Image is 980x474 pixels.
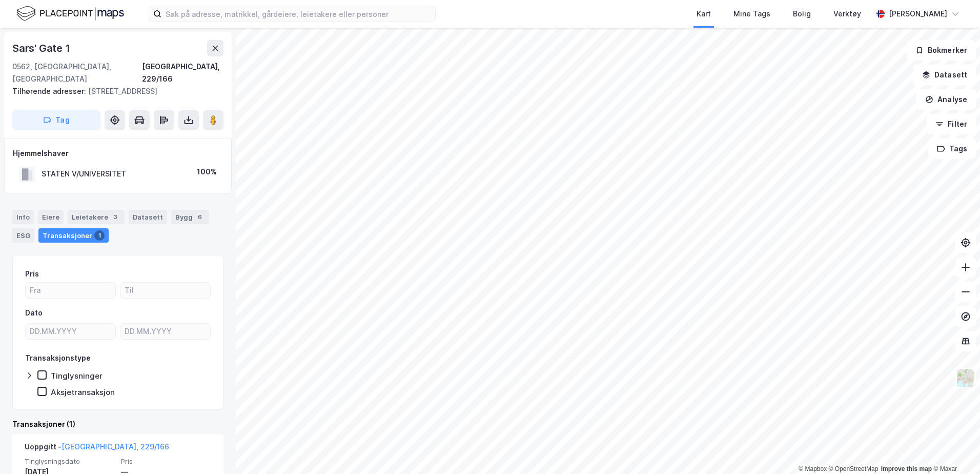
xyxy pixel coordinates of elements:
[62,442,169,451] a: [GEOGRAPHIC_DATA], 229/166
[51,371,103,381] div: Tinglysninger
[793,8,811,20] div: Bolig
[927,114,976,134] button: Filter
[25,352,91,364] div: Transaksjonstype
[120,283,210,298] input: Til
[161,6,435,22] input: Søk på adresse, matrikkel, gårdeiere, leietakere eller personer
[25,268,39,280] div: Pris
[16,5,124,23] img: logo.f888ab2527a4732fd821a326f86c7f29.svg
[697,8,711,20] div: Kart
[12,110,100,130] button: Tag
[12,87,88,95] span: Tilhørende adresser:
[881,465,932,472] a: Improve this map
[12,228,34,243] div: ESG
[833,8,861,20] div: Verktøy
[12,61,142,85] div: 0562, [GEOGRAPHIC_DATA], [GEOGRAPHIC_DATA]
[13,147,223,160] div: Hjemmelshaver
[38,210,64,224] div: Eiere
[799,465,827,472] a: Mapbox
[907,40,976,61] button: Bokmerker
[12,210,34,224] div: Info
[928,139,976,159] button: Tags
[171,210,209,224] div: Bygg
[913,65,976,85] button: Datasett
[12,40,72,56] div: Sars' Gate 1
[121,457,211,466] span: Pris
[120,324,210,339] input: DD.MM.YYYY
[829,465,879,472] a: OpenStreetMap
[68,210,125,224] div: Leietakere
[25,307,43,319] div: Dato
[929,425,980,474] div: Kontrollprogram for chat
[42,168,126,180] div: STATEN V/UNIVERSITET
[25,441,169,457] div: Uoppgitt -
[929,425,980,474] iframe: Chat Widget
[195,212,205,222] div: 6
[956,368,975,388] img: Z
[26,324,115,339] input: DD.MM.YYYY
[94,230,105,241] div: 1
[38,228,109,243] div: Transaksjoner
[110,212,120,222] div: 3
[26,283,115,298] input: Fra
[12,418,223,430] div: Transaksjoner (1)
[51,387,115,397] div: Aksjetransaksjon
[889,8,947,20] div: [PERSON_NAME]
[733,8,770,20] div: Mine Tags
[25,457,115,466] span: Tinglysningsdato
[12,85,215,97] div: [STREET_ADDRESS]
[197,166,217,178] div: 100%
[129,210,167,224] div: Datasett
[142,61,223,85] div: [GEOGRAPHIC_DATA], 229/166
[916,89,976,110] button: Analyse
